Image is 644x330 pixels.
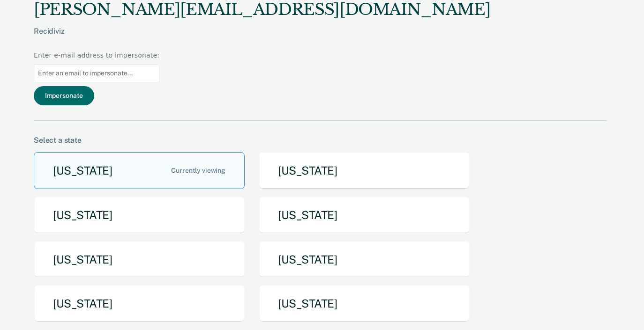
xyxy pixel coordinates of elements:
[34,152,245,189] button: [US_STATE]
[34,27,490,51] div: Recidiviz
[34,51,159,60] div: Enter e-mail address to impersonate:
[34,64,159,82] input: Enter an email to impersonate...
[34,86,94,105] button: Impersonate
[259,197,470,234] button: [US_STATE]
[34,285,245,322] button: [US_STATE]
[34,241,245,278] button: [US_STATE]
[259,241,470,278] button: [US_STATE]
[34,136,607,145] div: Select a state
[259,152,470,189] button: [US_STATE]
[34,197,245,234] button: [US_STATE]
[259,285,470,322] button: [US_STATE]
